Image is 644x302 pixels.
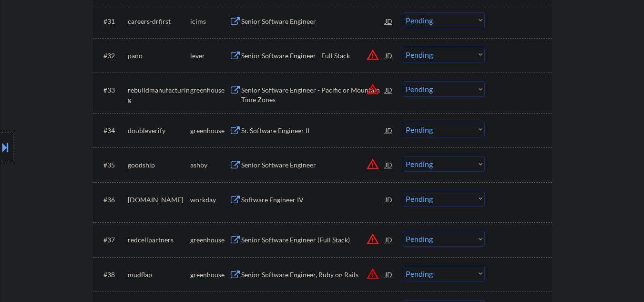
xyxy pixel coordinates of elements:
div: #31 [103,17,120,26]
button: warning_amber [366,48,379,62]
div: careers-drfirst [128,17,190,26]
div: Senior Software Engineer - Pacific or Mountain Time Zones [241,85,385,104]
div: workday [190,195,229,205]
div: Senior Software Engineer, Ruby on Rails [241,270,385,280]
button: warning_amber [366,232,379,246]
div: Senior Software Engineer - Full Stack [241,51,385,61]
div: Software Engineer IV [241,195,385,205]
div: lever [190,51,229,61]
div: greenhouse [190,270,229,280]
div: #38 [103,270,120,280]
div: greenhouse [190,126,229,135]
div: JD [384,81,394,98]
div: pano [128,51,190,61]
div: JD [384,122,394,139]
div: Senior Software Engineer (Full Stack) [241,235,385,245]
div: #37 [103,235,120,245]
div: redcellpartners [128,235,190,245]
div: Sr. Software Engineer II [241,126,385,135]
button: warning_amber [366,267,379,281]
div: #32 [103,51,120,61]
div: mudflap [128,270,190,280]
div: icims [190,17,229,26]
div: greenhouse [190,85,229,95]
div: JD [384,156,394,173]
div: JD [384,266,394,283]
div: greenhouse [190,235,229,245]
div: ashby [190,160,229,170]
div: JD [384,231,394,248]
div: Senior Software Engineer [241,160,385,170]
div: JD [384,191,394,208]
button: warning_amber [366,157,379,171]
button: warning_amber [366,83,379,96]
div: JD [384,12,394,30]
div: JD [384,47,394,64]
div: Senior Software Engineer [241,17,385,26]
